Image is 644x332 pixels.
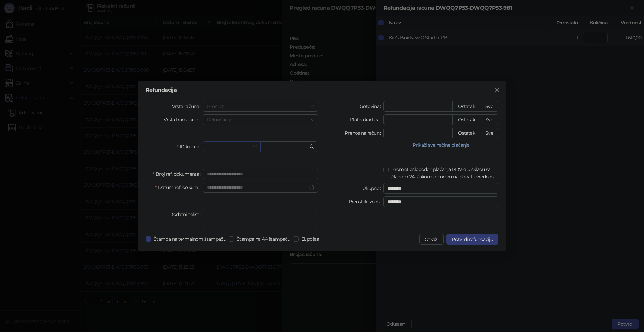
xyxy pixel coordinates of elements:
label: Vrsta računa [172,101,203,112]
span: close [494,87,500,93]
button: Sve [480,128,498,138]
label: Datum ref. dokum. [155,182,203,193]
span: Zatvori [492,87,502,93]
textarea: Dodatni tekst [203,209,318,227]
label: Preostali iznos [348,196,384,207]
button: Prikaži sve načine plaćanja [383,141,498,149]
label: ID kupca [177,141,203,152]
label: Platna kartica [350,114,383,125]
button: Ostatak [452,101,480,112]
label: Vrsta transakcije [164,114,203,125]
button: Sve [480,114,498,125]
button: Potvrdi refundaciju [446,234,498,245]
button: Sve [480,101,498,112]
label: Dodatni tekst [169,209,203,220]
input: Broj ref. dokumenta [203,169,318,179]
span: Promet oslobođen plaćanja PDV-a u skladu sa članom 24. Zakona o porezu na dodatu vrednost [389,165,498,180]
button: Ostatak [452,128,480,138]
button: Ostatak [452,114,480,125]
label: Broj ref. dokumenta [153,169,203,179]
label: Ukupno [362,183,384,194]
input: Datum ref. dokum. [207,184,308,191]
span: Štampa na termalnom štampaču [151,235,229,243]
span: Štampa na A4 štampaču [234,235,293,243]
button: Close [492,85,502,95]
span: Potvrdi refundaciju [452,236,493,242]
button: Otkaži [419,234,444,245]
div: Refundacija [146,87,498,93]
label: Prenos na račun [345,128,384,138]
span: Promet [207,101,314,111]
label: Gotovina [360,101,383,112]
span: Refundacija [207,115,314,125]
span: El. pošta [299,235,322,243]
